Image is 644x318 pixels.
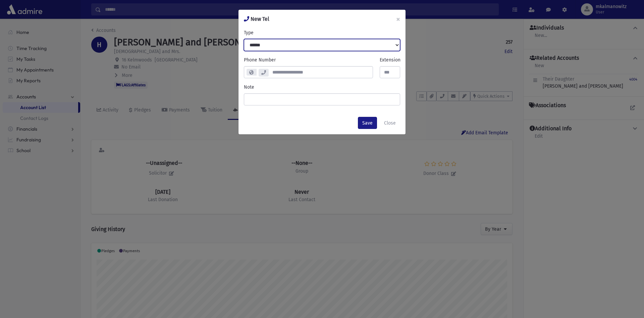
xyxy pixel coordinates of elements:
button: Close [380,117,400,129]
button: Save [358,117,377,129]
label: Extension [380,56,400,63]
button: × [391,10,406,29]
label: Phone Number [244,56,276,63]
label: Note [244,84,254,91]
h6: New Tel [244,15,269,23]
label: Type [244,29,254,36]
